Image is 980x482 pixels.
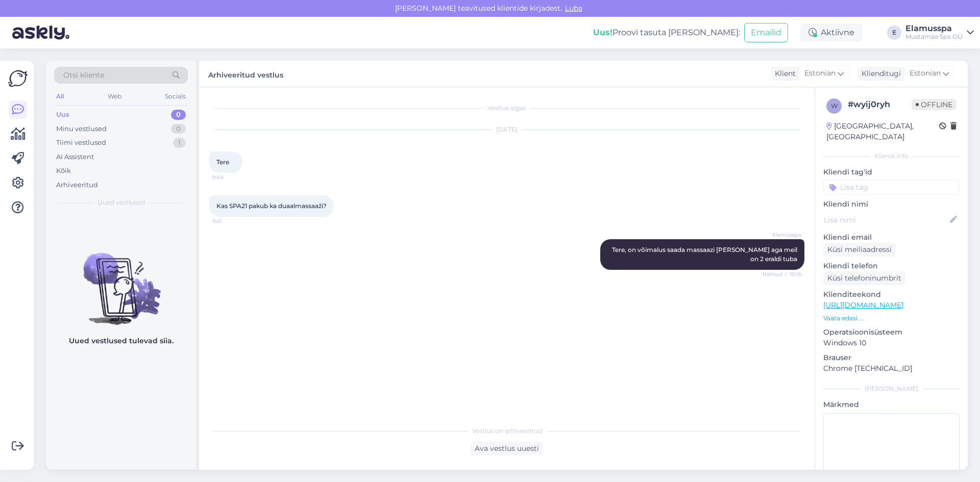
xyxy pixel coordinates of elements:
p: Kliendi telefon [823,261,960,271]
div: # wyij0ryh [848,98,912,111]
div: E [887,26,901,40]
span: Otsi kliente [63,70,104,81]
img: No chats [46,235,196,326]
span: w [831,102,838,110]
div: Minu vestlused [56,124,107,134]
p: Kliendi email [823,232,960,243]
span: Kas SPA21 pakub ka duaalmassaaži? [216,202,327,210]
span: Estonian [804,68,836,79]
div: Vestlus algas [209,104,804,113]
div: Klient [771,68,796,79]
div: Socials [163,90,188,103]
p: Kliendi tag'id [823,167,960,177]
div: AI Assistent [56,152,94,162]
div: Arhiveeritud [56,180,98,190]
p: Vaata edasi ... [823,314,960,323]
span: Vestlus on arhiveeritud [472,426,542,436]
div: Ava vestlus uuesti [471,442,543,455]
div: 1 [173,138,186,148]
b: Uus! [593,28,612,37]
p: Operatsioonisüsteem [823,327,960,338]
div: Uus [56,110,69,120]
p: Kliendi nimi [823,199,960,210]
div: [GEOGRAPHIC_DATA], [GEOGRAPHIC_DATA] [826,121,939,142]
span: Offline [912,99,957,110]
input: Lisa tag [823,180,960,195]
div: Tiimi vestlused [56,138,106,148]
a: ElamusspaMustamäe Spa OÜ [905,24,974,41]
p: Uued vestlused tulevad siia. [69,336,174,346]
span: Elamusspa [763,231,801,239]
div: Küsi meiliaadressi [823,243,896,257]
img: Askly Logo [8,69,28,88]
p: Märkmed [823,399,960,410]
p: Brauser [823,352,960,363]
span: 9:40 [212,173,251,181]
div: All [54,90,66,103]
a: [URL][DOMAIN_NAME] [823,300,903,310]
button: Emailid [744,23,788,42]
div: Kõik [56,166,71,176]
div: Kliendi info [823,151,960,161]
span: Nähtud ✓ 10:16 [763,270,801,278]
label: Arhiveeritud vestlus [208,67,283,81]
div: [DATE] [209,125,804,134]
div: Küsi telefoninumbrit [823,271,905,285]
p: Chrome [TECHNICAL_ID] [823,363,960,374]
p: Klienditeekond [823,289,960,300]
span: Luba [562,4,585,13]
div: Aktiivne [800,23,863,42]
div: Mustamäe Spa OÜ [905,33,963,41]
div: [PERSON_NAME] [823,384,960,393]
p: Windows 10 [823,338,960,348]
span: Tere, on võimalus saada massaazi [PERSON_NAME] aga meil on 2 eraldi tuba [612,246,799,263]
input: Lisa nimi [824,214,948,225]
div: Elamusspa [905,24,963,33]
div: 0 [171,124,186,134]
span: Estonian [910,68,941,79]
div: Klienditugi [857,68,901,79]
div: 0 [171,110,186,120]
div: Web [106,90,124,103]
span: 9:41 [212,217,251,225]
span: Tere [216,158,229,166]
span: Uued vestlused [97,198,145,207]
div: Proovi tasuta [PERSON_NAME]: [593,27,740,39]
